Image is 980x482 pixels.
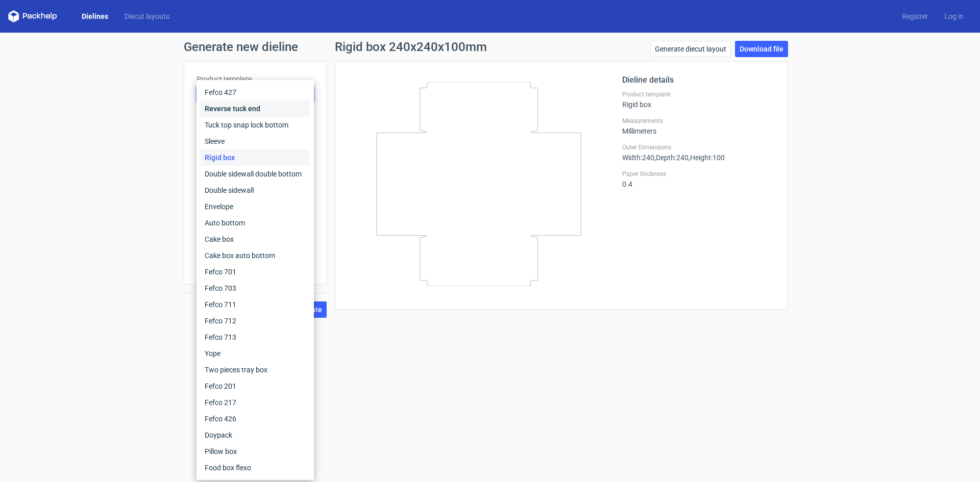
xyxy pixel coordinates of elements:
div: Fefco 426 [201,411,310,427]
div: Fefco 701 [201,264,310,280]
div: Rigid box [201,149,310,166]
div: Fefco 713 [201,329,310,345]
a: Download file [735,41,788,57]
a: Log in [936,11,972,21]
div: Cake box auto bottom [201,247,310,264]
a: Dielines [73,11,116,21]
div: Reverse tuck end [201,100,310,117]
h1: Rigid box 240x240x100mm [335,41,487,53]
div: Cake box [201,231,310,247]
div: Fefco 427 [201,84,310,100]
div: Two pieces tray box [201,362,310,378]
h1: Generate new dieline [184,41,796,53]
label: Product template [197,74,314,84]
div: Fefco 201 [201,378,310,394]
div: Double sidewall double bottom [201,166,310,182]
div: Double sidewall [201,182,310,198]
div: Yope [201,345,310,362]
div: Fefco 703 [201,280,310,296]
div: Envelope [201,198,310,215]
span: , Depth : 240 [654,154,689,162]
span: , Height : 100 [689,154,725,162]
div: Fefco 712 [201,313,310,329]
span: Width : 240 [622,154,654,162]
div: Fefco 217 [201,394,310,411]
div: Fefco 711 [201,296,310,313]
label: Product template [622,90,775,98]
label: Paper thickness [622,170,775,178]
div: Tuck top snap lock bottom [201,117,310,133]
div: Food box flexo [201,460,310,476]
a: Register [894,11,936,21]
div: Millimeters [622,117,775,135]
h2: Dieline details [622,74,775,86]
div: Rigid box [622,90,775,109]
a: Generate diecut layout [650,41,731,57]
label: Outer Dimensions [622,143,775,151]
div: Auto bottom [201,215,310,231]
div: Pillow box [201,443,310,460]
label: Measurements [622,117,775,125]
a: Diecut layouts [116,11,178,21]
div: Doypack [201,427,310,443]
div: 0.4 [622,170,775,188]
div: Sleeve [201,133,310,149]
